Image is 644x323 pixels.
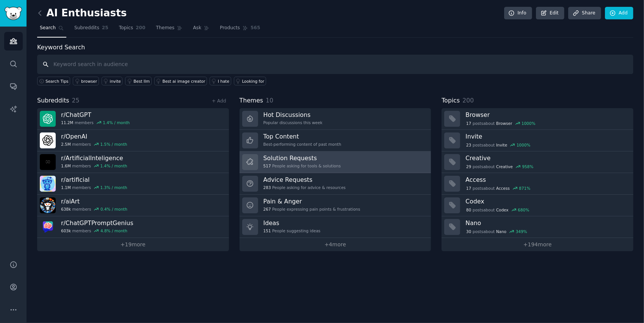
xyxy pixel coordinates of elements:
h3: r/ OpenAI [61,132,127,140]
span: 603k [61,228,71,233]
a: Products565 [217,22,263,38]
a: Looking for [234,77,266,85]
a: Subreddits25 [72,22,111,38]
span: 565 [251,25,260,32]
div: I hate [218,79,229,84]
a: +19more [37,238,229,251]
div: 871 % [519,186,530,191]
a: r/ChatGPT11.2Mmembers1.4% / month [37,108,229,130]
h3: Top Content [263,132,342,140]
img: GummySearch logo [5,7,22,20]
span: Creative [496,164,513,169]
a: browser [73,77,99,85]
h2: AI Enthusiasts [37,7,127,19]
h3: r/ ChatGPTPromptGenius [61,219,133,227]
h3: Access [465,176,628,184]
span: Codex [496,207,509,213]
span: 10 [266,97,273,104]
a: Topics200 [116,22,148,38]
div: 0.4 % / month [100,206,127,212]
h3: Solution Requests [263,154,341,162]
div: 958 % [522,164,533,169]
a: r/ArtificialInteligence1.6Mmembers1.4% / month [37,151,229,173]
div: post s about [465,142,531,148]
span: Themes [156,25,175,32]
a: Creative29postsaboutCreative958% [442,151,633,173]
h3: r/ aiArt [61,197,127,205]
div: Best llm [133,79,150,84]
span: Access [496,186,510,191]
div: 680 % [518,207,529,213]
span: Search [40,25,56,32]
a: Themes [154,22,185,38]
h3: Nano [465,219,628,227]
button: Search Tips [37,77,70,85]
div: 1000 % [522,121,536,126]
span: 80 [466,207,471,213]
div: 1000 % [517,142,531,148]
span: 267 [263,206,271,212]
div: People suggesting ideas [263,228,321,233]
img: OpenAI [40,132,56,148]
span: Topics [442,96,460,106]
h3: Invite [465,132,628,140]
h3: r/ artificial [61,176,127,184]
a: Solution Requests517People asking for tools & solutions [240,151,431,173]
span: 25 [102,25,108,32]
span: 2.5M [61,142,71,147]
div: 1.5 % / month [100,142,127,147]
a: +4more [240,238,431,251]
div: 4.8 % / month [100,228,127,233]
div: members [61,185,127,190]
span: 151 [263,228,271,233]
div: members [61,163,127,169]
a: I hate [210,77,231,85]
h3: Hot Discussions [263,111,323,119]
a: Pain & Anger267People expressing pain points & frustrations [240,195,431,216]
div: 1.3 % / month [100,185,127,190]
a: r/artificial1.1Mmembers1.3% / month [37,173,229,195]
span: 1.6M [61,163,71,169]
a: Info [504,7,532,20]
span: 17 [466,186,471,191]
span: 23 [466,142,471,148]
span: 29 [466,164,471,169]
img: ChatGPTPromptGenius [40,219,56,235]
a: Invite23postsaboutInvite1000% [442,130,633,151]
span: 200 [462,97,474,104]
div: 349 % [516,229,527,234]
span: Products [220,25,240,32]
a: Best ai image creator [154,77,207,85]
div: People asking for tools & solutions [263,163,341,169]
h3: Advice Requests [263,176,346,184]
a: Codex80postsaboutCodex680% [442,195,633,216]
h3: Browser [465,111,628,119]
span: 17 [466,121,471,126]
a: Advice Requests283People asking for advice & resources [240,173,431,195]
div: post s about [465,228,528,235]
span: Browser [496,121,512,126]
img: ChatGPT [40,111,56,127]
a: Best llm [125,77,151,85]
span: 283 [263,185,271,190]
div: People asking for advice & resources [263,185,346,190]
a: Top ContentBest-performing content of past month [240,130,431,151]
h3: Creative [465,154,628,162]
img: aiArt [40,197,56,213]
a: Access17postsaboutAccess871% [442,173,633,195]
span: 11.2M [61,120,73,125]
h3: Ideas [263,219,321,227]
div: post s about [465,185,531,192]
div: Best-performing content of past month [263,142,342,147]
div: browser [81,79,97,84]
div: Best ai image creator [163,79,205,84]
a: Nano30postsaboutNano349% [442,216,633,238]
span: 517 [263,163,271,169]
h3: Pain & Anger [263,197,360,205]
a: Ideas151People suggesting ideas [240,216,431,238]
img: ArtificialInteligence [40,154,56,170]
div: post s about [465,206,530,213]
span: Themes [240,96,263,106]
span: Search Tips [45,79,69,84]
a: r/aiArt638kmembers0.4% / month [37,195,229,216]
